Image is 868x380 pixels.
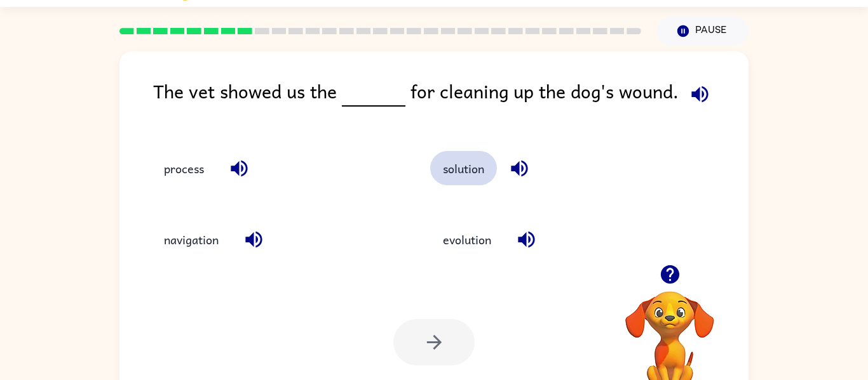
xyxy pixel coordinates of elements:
button: navigation [151,223,231,257]
button: process [151,151,217,185]
div: The vet showed us the for cleaning up the dog's wound. [153,77,749,126]
button: evolution [430,223,504,257]
button: solution [430,151,497,185]
button: Pause [656,16,749,46]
